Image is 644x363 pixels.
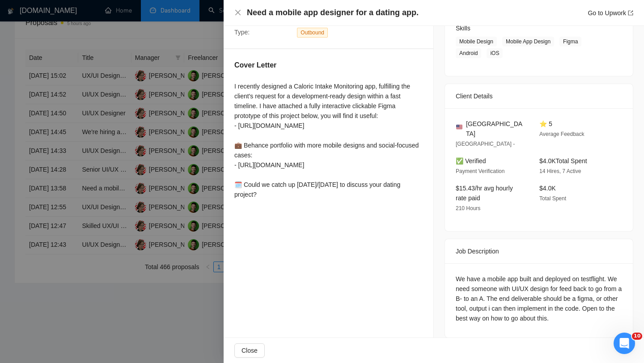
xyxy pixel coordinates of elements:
div: I recently designed a Caloric Intake Monitoring app, fulfilling the client's request for a develo... [234,81,423,199]
img: 🇺🇸 [456,124,462,130]
iframe: Intercom live chat [614,333,635,354]
span: export [628,10,633,16]
span: Outbound [297,28,328,38]
span: $15.43/hr avg hourly rate paid [456,185,513,202]
div: Job Description [456,239,622,263]
span: Close [241,346,258,355]
span: $4.0K Total Spent [539,157,587,165]
a: Go to Upworkexport [588,9,633,17]
h4: Need a mobile app designer for a dating app. [247,7,419,18]
button: Close [234,9,241,17]
span: 14 Hires, 7 Active [539,168,581,174]
span: ✅ Verified [456,157,486,165]
span: Mobile Design [456,37,497,46]
span: ⭐ 5 [539,120,552,127]
button: Close [234,343,265,358]
span: Total Spent [539,195,566,202]
span: Average Feedback [539,131,585,137]
span: Mobile App Design [502,37,554,46]
span: Skills [456,25,470,32]
span: close [234,9,241,16]
span: [GEOGRAPHIC_DATA] [466,119,525,139]
span: 10 [632,333,642,340]
span: 210 Hours [456,205,480,211]
span: $4.0K [539,185,556,192]
h5: Cover Letter [234,60,276,71]
div: Client Details [456,84,622,108]
span: Android [456,48,481,58]
span: Type: [234,29,250,36]
div: We have a mobile app built and deployed on testflight. We need someone with UI/UX design for feed... [456,274,622,323]
span: [GEOGRAPHIC_DATA] - [456,141,515,147]
span: Figma [559,37,581,46]
span: iOS [487,48,503,58]
span: Payment Verification [456,168,504,174]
